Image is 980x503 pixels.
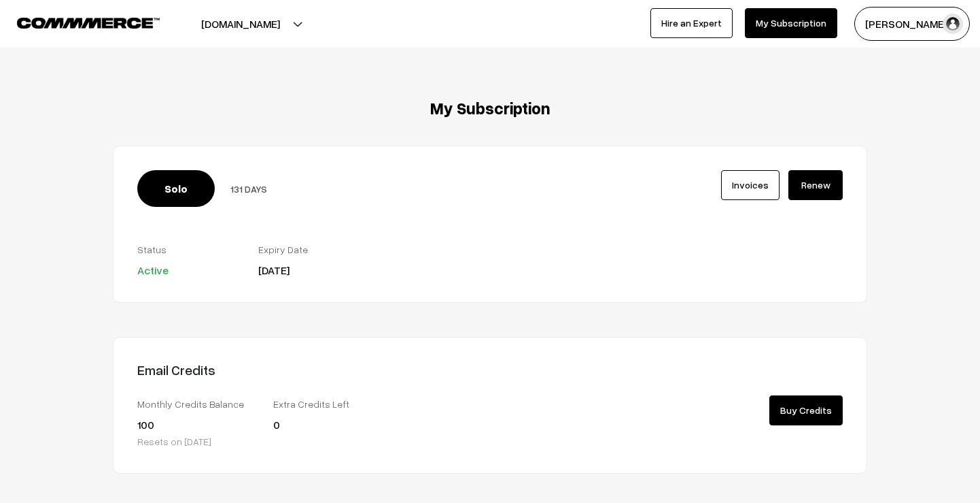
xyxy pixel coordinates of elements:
[137,436,211,447] span: Resets on [DATE]
[273,397,389,411] label: Extra Credits Left
[154,7,328,41] button: [DOMAIN_NAME]
[721,170,780,200] a: Invoices
[769,395,843,425] a: Buy Credits
[137,361,480,378] h4: Email Credits
[137,242,238,257] label: Status
[230,183,267,195] span: 131 DAYS
[113,99,867,118] h3: My Subscription
[258,242,359,257] label: Expiry Date
[650,8,733,38] a: Hire an Expert
[137,418,154,432] span: 100
[788,170,843,200] a: Renew
[17,14,136,30] a: COMMMERCE
[137,263,169,277] span: Active
[943,14,963,34] img: user
[258,263,290,277] span: [DATE]
[273,418,280,432] span: 0
[745,8,837,38] a: My Subscription
[137,397,253,411] label: Monthly Credits Balance
[854,7,970,41] button: [PERSON_NAME]
[137,170,215,207] span: Solo
[17,18,160,28] img: COMMMERCE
